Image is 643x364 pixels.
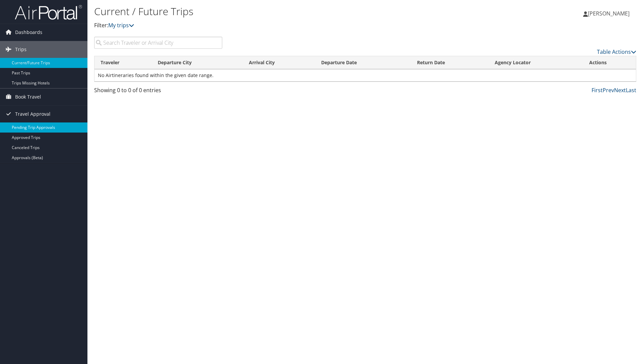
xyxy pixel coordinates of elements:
th: Arrival City: activate to sort column ascending [243,56,315,69]
div: Showing 0 to 0 of 0 entries [94,86,222,98]
th: Agency Locator: activate to sort column ascending [489,56,583,69]
th: Return Date: activate to sort column ascending [411,56,489,69]
span: Book Travel [15,88,41,105]
td: No Airtineraries found within the given date range. [94,69,636,81]
a: First [592,86,603,94]
th: Traveler: activate to sort column ascending [94,56,152,69]
th: Departure City: activate to sort column ascending [152,56,243,69]
a: My trips [108,22,134,29]
a: Prev [603,86,614,94]
img: airportal-logo.png [15,4,82,20]
span: Trips [15,41,27,58]
a: Next [614,86,626,94]
a: [PERSON_NAME] [583,3,636,24]
a: Last [626,86,636,94]
th: Departure Date: activate to sort column descending [315,56,411,69]
span: [PERSON_NAME] [588,10,630,17]
input: Search Traveler or Arrival City [94,37,222,49]
span: Dashboards [15,24,42,41]
th: Actions [583,56,636,69]
h1: Current / Future Trips [94,4,456,19]
p: Filter: [94,21,456,30]
a: Table Actions [597,48,636,56]
span: Travel Approval [15,106,50,122]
